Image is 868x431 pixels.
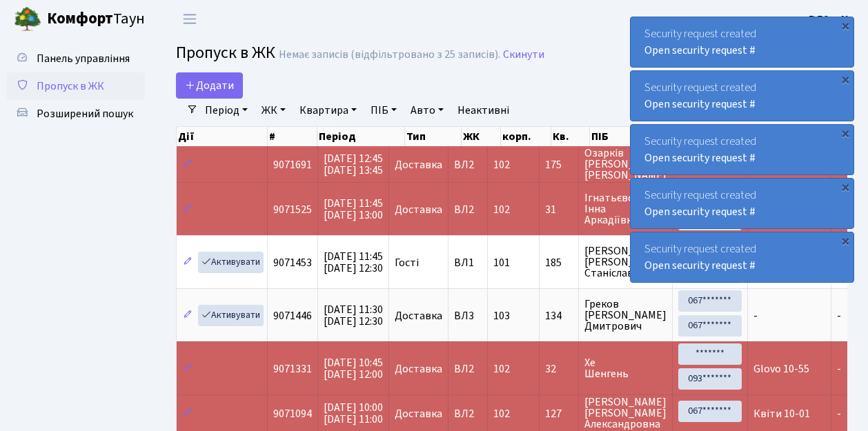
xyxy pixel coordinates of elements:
span: ВЛ2 [454,159,482,170]
span: Гості [395,257,419,268]
span: - [837,308,841,323]
span: 102 [493,406,510,421]
th: Період [317,127,405,146]
span: 32 [545,363,573,374]
th: ПІБ [590,127,684,146]
span: 134 [545,310,573,321]
th: Кв. [551,127,590,146]
a: ПІБ [365,99,402,122]
a: Активувати [198,252,264,273]
a: Період [199,99,253,122]
span: 9071691 [273,157,312,172]
div: Security request created [631,17,854,67]
span: 102 [493,361,510,377]
span: Пропуск в ЖК [176,41,275,65]
th: Тип [405,127,462,146]
span: Доставка [395,408,442,419]
span: Озарків [PERSON_NAME] [PERSON_NAME] [584,148,667,181]
span: Хе Шенгень [584,357,667,379]
span: 102 [493,157,510,172]
span: - [837,406,841,421]
span: ВЛ3 [454,310,482,321]
span: Glovo 10-55 [753,361,809,377]
div: Немає записів (відфільтровано з 25 записів). [279,48,500,61]
span: 101 [493,255,510,270]
span: 185 [545,257,573,268]
a: ЖК [256,99,291,122]
a: Open security request # [644,150,756,166]
span: Додати [185,78,234,93]
span: [DATE] 11:45 [DATE] 12:30 [324,249,383,276]
a: Авто [405,99,449,122]
a: Додати [176,72,243,99]
div: Security request created [631,125,854,174]
span: Доставка [395,310,442,321]
span: ВЛ2 [454,408,482,419]
span: Квіти 10-01 [753,406,810,421]
span: Доставка [395,363,442,374]
a: Open security request # [644,204,756,219]
span: 102 [493,202,510,217]
a: Неактивні [452,99,515,122]
span: Пропуск в ЖК [37,79,104,94]
a: Скинути [503,48,544,61]
span: 9071094 [273,406,312,421]
th: # [268,127,317,146]
span: ВЛ2 [454,204,482,215]
span: [PERSON_NAME] [PERSON_NAME] Александровна [584,397,667,430]
a: Активувати [198,305,264,326]
span: - [837,361,841,377]
span: Ігнатьєвська Інна Аркадіївна [584,192,667,225]
span: 9071446 [273,308,312,323]
a: Open security request # [644,43,756,58]
span: 103 [493,308,510,323]
span: [DATE] 11:30 [DATE] 12:30 [324,302,383,329]
span: - [753,308,758,323]
div: Security request created [631,179,854,228]
div: × [838,180,852,194]
span: 175 [545,159,573,170]
span: [DATE] 12:45 [DATE] 13:45 [324,151,383,178]
a: Квартира [294,99,362,122]
span: [DATE] 11:45 [DATE] 13:00 [324,196,383,223]
a: ВЛ2 -. К. [809,11,851,28]
b: Комфорт [47,8,113,30]
span: Греков [PERSON_NAME] Дмитрович [584,299,667,332]
div: Security request created [631,71,854,121]
span: 127 [545,408,573,419]
span: [DATE] 10:00 [DATE] 11:00 [324,400,383,427]
span: Доставка [395,204,442,215]
button: Переключити навігацію [172,8,207,30]
div: Security request created [631,232,854,282]
a: Пропуск в ЖК [7,72,145,100]
div: × [838,234,852,248]
b: ВЛ2 -. К. [809,12,851,27]
span: Розширений пошук [37,106,133,121]
th: ЖК [462,127,501,146]
th: Дії [177,127,268,146]
span: 9071331 [273,361,312,377]
div: × [838,19,852,32]
th: корп. [501,127,551,146]
span: Таун [47,8,145,31]
span: 9071453 [273,255,312,270]
span: 9071525 [273,202,312,217]
a: Open security request # [644,258,756,273]
span: [DATE] 10:45 [DATE] 12:00 [324,355,383,382]
span: Доставка [395,159,442,170]
span: [PERSON_NAME] [PERSON_NAME] Станіславівна [584,245,667,279]
a: Open security request # [644,97,756,112]
span: ВЛ1 [454,257,482,268]
span: 31 [545,204,573,215]
div: × [838,72,852,86]
a: Розширений пошук [7,100,145,128]
span: Панель управління [37,51,130,66]
img: logo.png [14,6,41,33]
a: Панель управління [7,45,145,72]
span: ВЛ2 [454,363,482,374]
div: × [838,126,852,140]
